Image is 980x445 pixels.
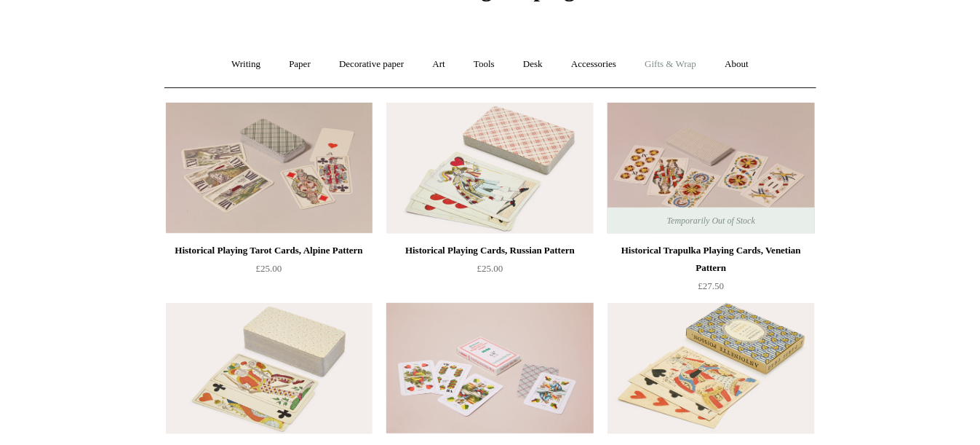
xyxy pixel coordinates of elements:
[166,303,373,434] img: Historical Animal Tarot Playing Cards, Variation on Paris Pattern
[510,45,556,84] a: Desk
[698,280,725,291] span: £27.50
[461,45,508,84] a: Tools
[607,103,814,234] a: Historical Trapulka Playing Cards, Venetian Pattern Historical Trapulka Playing Cards, Venetian P...
[326,45,417,84] a: Decorative paper
[386,303,593,434] img: Historical Playing Cards, German pattern
[166,103,373,234] img: Historical Playing Tarot Cards, Alpine Pattern
[170,242,369,259] div: Historical Playing Tarot Cards, Alpine Pattern
[420,45,458,84] a: Art
[390,242,589,259] div: Historical Playing Cards, Russian Pattern
[166,242,373,302] a: Historical Playing Tarot Cards, Alpine Pattern £25.00
[607,303,814,434] img: Antoinette Poisson Perfumed Playing Cards - Tison
[386,303,593,434] a: Historical Playing Cards, German pattern Historical Playing Cards, German pattern
[166,103,373,234] a: Historical Playing Tarot Cards, Alpine Pattern Historical Playing Tarot Cards, Alpine Pattern
[477,263,503,274] span: £25.00
[607,103,814,234] img: Historical Trapulka Playing Cards, Venetian Pattern
[632,45,709,84] a: Gifts & Wrap
[218,45,274,84] a: Writing
[558,45,629,84] a: Accessories
[653,208,770,234] span: Temporarily Out of Stock
[712,45,762,84] a: About
[166,303,373,434] a: Historical Animal Tarot Playing Cards, Variation on Paris Pattern Historical Animal Tarot Playing...
[607,242,814,302] a: Historical Trapulka Playing Cards, Venetian Pattern £27.50
[386,242,593,302] a: Historical Playing Cards, Russian Pattern £25.00
[256,263,282,274] span: £25.00
[607,303,814,434] a: Antoinette Poisson Perfumed Playing Cards - Tison Antoinette Poisson Perfumed Playing Cards - Tison
[386,103,593,234] a: Historical Playing Cards, Russian Pattern Historical Playing Cards, Russian Pattern
[276,45,324,84] a: Paper
[386,103,593,234] img: Historical Playing Cards, Russian Pattern
[611,242,810,277] div: Historical Trapulka Playing Cards, Venetian Pattern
